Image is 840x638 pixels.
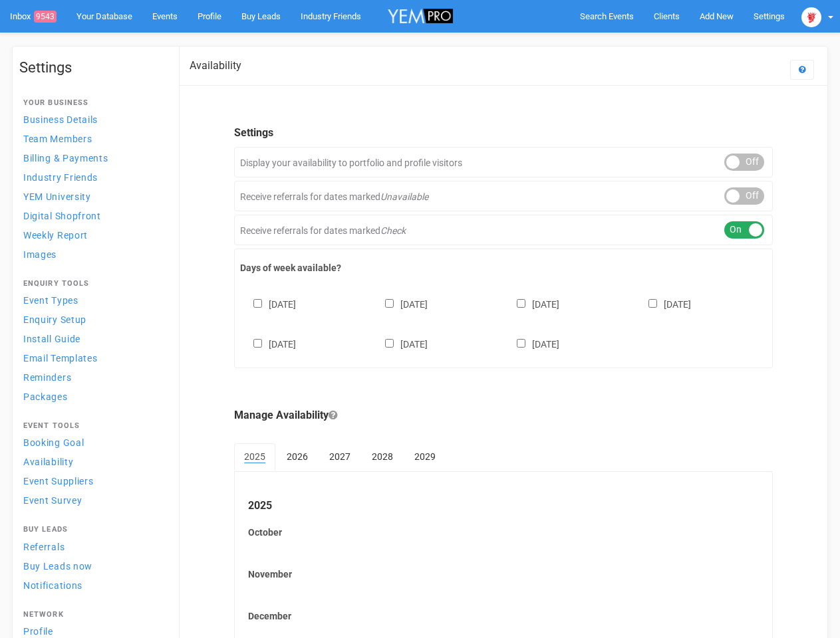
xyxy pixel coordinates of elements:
a: Availability [19,453,166,471]
label: Days of week available? [240,261,767,274]
input: [DATE] [517,339,525,348]
label: [DATE] [635,296,691,311]
a: Referrals [19,538,166,556]
a: Business Details [19,110,166,128]
a: Reminders [19,368,166,386]
input: [DATE] [648,299,657,308]
input: [DATE] [253,299,262,308]
span: Business Details [23,114,98,125]
a: Enquiry Setup [19,310,166,328]
a: Buy Leads now [19,557,166,575]
a: Booking Goal [19,433,166,451]
legend: Manage Availability [234,408,773,423]
a: 2029 [404,443,446,470]
label: [DATE] [240,296,296,311]
h1: Settings [19,60,166,76]
label: [DATE] [503,296,559,311]
span: Images [23,249,57,260]
input: [DATE] [385,339,394,348]
h4: Event Tools [23,422,162,430]
span: Enquiry Setup [23,314,86,325]
a: Billing & Payments [19,149,166,167]
img: open-uri20250107-2-1pbi2ie [801,7,821,27]
span: Install Guide [23,334,80,344]
h2: Availability [190,60,241,72]
span: Packages [23,391,68,402]
a: Weekly Report [19,226,166,244]
a: Event Survey [19,491,166,509]
label: [DATE] [503,336,559,351]
label: [DATE] [372,336,428,351]
div: Receive referrals for dates marked [234,181,773,211]
h4: Your Business [23,99,162,107]
span: Notifications [23,580,82,591]
h4: Network [23,611,162,619]
a: Images [19,245,166,263]
a: Event Types [19,291,166,309]
div: Receive referrals for dates marked [234,215,773,245]
a: Industry Friends [19,168,166,186]
span: Team Members [23,134,92,144]
input: [DATE] [253,339,262,348]
label: December [248,609,759,623]
a: Install Guide [19,330,166,348]
input: [DATE] [517,299,525,308]
a: 2026 [277,443,318,470]
a: Packages [19,387,166,405]
span: Availability [23,457,73,467]
span: Clients [654,11,680,21]
span: Billing & Payments [23,153,108,163]
legend: Settings [234,126,773,141]
span: Event Types [23,295,78,306]
label: October [248,526,759,539]
em: Unavailable [380,191,428,202]
span: Email Templates [23,353,98,364]
h4: Enquiry Tools [23,280,162,288]
label: [DATE] [240,336,296,351]
label: [DATE] [372,296,428,311]
span: YEM University [23,191,91,202]
a: Notifications [19,576,166,594]
legend: 2025 [248,498,759,514]
input: [DATE] [385,299,394,308]
span: Reminders [23,372,71,383]
div: Display your availability to portfolio and profile visitors [234,147,773,177]
span: Event Survey [23,495,82,506]
em: Check [380,225,406,236]
a: Email Templates [19,349,166,367]
a: Team Members [19,130,166,148]
h4: Buy Leads [23,526,162,534]
a: 2027 [319,443,360,470]
span: Weekly Report [23,230,88,241]
span: Add New [700,11,734,21]
a: 2028 [362,443,403,470]
a: YEM University [19,187,166,205]
span: Booking Goal [23,437,84,448]
label: November [248,568,759,581]
a: 2025 [234,443,275,471]
a: Event Suppliers [19,472,166,490]
span: 9543 [34,11,57,23]
span: Digital Shopfront [23,211,101,221]
a: Digital Shopfront [19,207,166,225]
span: Search Events [580,11,634,21]
span: Event Suppliers [23,476,94,486]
